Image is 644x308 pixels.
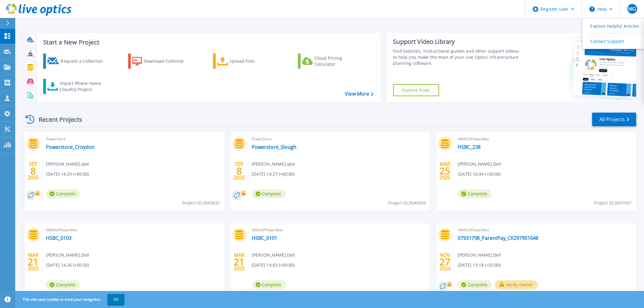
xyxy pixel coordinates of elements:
span: Complete [46,189,80,198]
span: Complete [252,189,286,198]
span: Complete [252,280,286,289]
div: SEP 2025 [27,160,39,182]
span: This site uses cookies to track your navigation. [17,294,124,305]
a: Upload Files [213,54,281,69]
span: [PERSON_NAME] , Dell [458,161,501,167]
a: View More [345,91,373,97]
button: Verify Owner [495,280,538,289]
span: 21 [28,259,39,264]
span: 25 [440,168,451,173]
div: NOV 2024 [439,251,451,273]
div: MAR 2025 [439,160,451,182]
a: Request a Collection [43,54,111,69]
span: 8 [236,168,242,173]
div: MAR 2025 [27,251,39,273]
div: MAR 2025 [233,251,245,273]
a: Download Collector [128,54,196,69]
span: [PERSON_NAME] , Dell [46,252,89,258]
div: Download Collector [144,55,192,67]
span: VMAX3/PowerMax [458,227,633,233]
a: HSBC_0103 [46,235,72,241]
div: SEP 2025 [233,160,245,182]
div: Import Phone Home CloudIQ Project [60,80,107,93]
span: [PERSON_NAME] , qbe [252,161,295,167]
span: VMAX4/PowerMax [46,227,221,233]
div: Recent Projects [23,112,90,127]
span: [DATE] 14:03 (+00:00) [252,262,295,268]
span: 27 [440,259,451,264]
a: 07931798_ParentPay_CK297901648 [458,235,538,241]
span: Complete [458,280,492,289]
span: [DATE] 14:27 (+00:00) [252,171,295,177]
span: Complete [458,189,492,198]
a: Powerstore_Slough [252,144,297,150]
a: HSBC_238 [458,144,481,150]
span: [DATE] 14:26 (+00:00) [46,262,89,268]
span: Project ID: 3045834 [388,200,426,206]
div: Find tutorials, instructional guides and other support videos to help you make the most of your L... [393,48,521,66]
h3: Start a New Project [43,39,373,46]
a: All Projects [592,113,636,126]
div: Cloud Pricing Calculator [314,55,363,67]
div: Request a Collection [61,55,109,67]
span: VMAX4/PowerMax [252,227,427,233]
span: [DATE] 13:18 (+02:00) [458,262,501,268]
span: VMAX3/PowerMax [458,136,633,142]
a: Explore Now! [393,84,439,96]
span: Project ID: 2831907 [594,200,632,206]
a: Powerstore_Croydon [46,144,95,150]
span: 8 [30,168,36,173]
span: [PERSON_NAME] , qbe [46,161,89,167]
span: Project ID: 3045837 [182,200,220,206]
div: Support Video Library [393,38,521,46]
span: [PERSON_NAME] , Dell [252,252,295,258]
span: [DATE] 10:44 (+00:00) [458,171,501,177]
span: [PERSON_NAME] , Dell [458,252,501,258]
span: 21 [234,259,245,264]
div: Upload Files [230,55,278,67]
span: [DATE] 14:29 (+00:00) [46,171,89,177]
span: MG [628,6,636,11]
span: Complete [46,280,80,289]
a: HSBC_0101 [252,235,278,241]
span: PowerStore [46,136,221,142]
span: PowerStore [252,136,427,142]
a: Cloud Pricing Calculator [298,54,366,69]
button: OK [107,294,124,305]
